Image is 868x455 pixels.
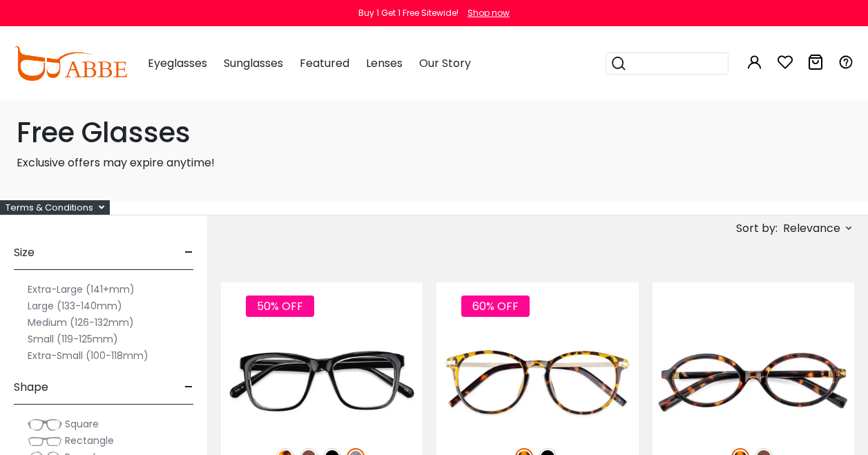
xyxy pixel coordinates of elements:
span: Rectangle [65,434,114,447]
p: Exclusive offers may expire anytime! [17,155,851,171]
span: Shape [14,371,48,404]
label: Extra-Large (141+mm) [28,281,135,298]
img: Tortoise Knowledge - Acetate ,Universal Bridge Fit [653,332,854,433]
span: Eyeglasses [148,55,207,71]
img: abbeglasses.com [14,46,127,81]
h1: Free Glasses [17,116,851,149]
span: Square [65,417,99,431]
span: - [184,371,193,404]
span: Relevance [783,216,840,241]
span: Size [14,236,35,269]
a: Shop now [461,7,510,19]
label: Medium (126-132mm) [28,314,134,331]
span: - [184,236,193,269]
span: Featured [300,55,349,71]
span: 60% OFF [461,296,530,317]
label: Extra-Small (100-118mm) [28,347,148,364]
div: Shop now [467,7,510,19]
span: Sort by: [736,220,778,236]
img: Tortoise Callie - Combination ,Universal Bridge Fit [436,332,638,433]
img: Gun Laya - Plastic ,Universal Bridge Fit [221,332,423,433]
div: Buy 1 Get 1 Free Sitewide! [358,7,459,19]
img: Square.png [28,418,62,432]
label: Large (133-140mm) [28,298,122,314]
span: Sunglasses [224,55,283,71]
img: Rectangle.png [28,434,62,448]
span: Our Story [419,55,471,71]
span: Lenses [366,55,403,71]
label: Small (119-125mm) [28,331,118,347]
span: 50% OFF [246,296,314,317]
